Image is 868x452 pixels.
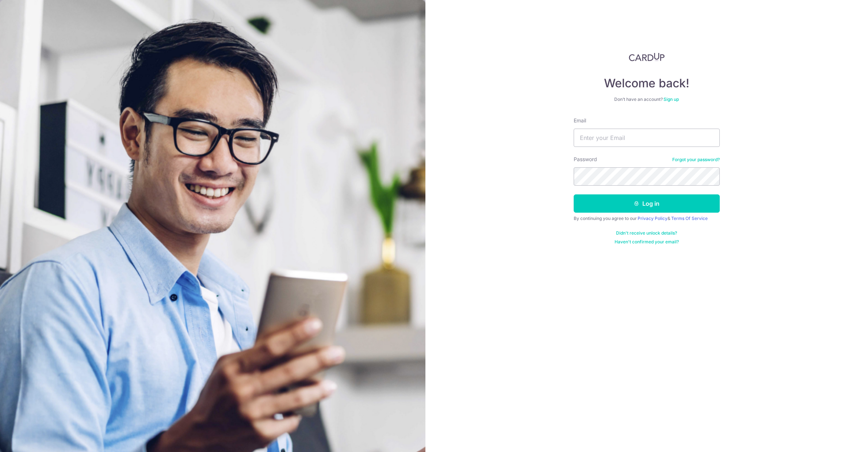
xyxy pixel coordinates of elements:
[574,117,586,124] label: Email
[664,96,679,102] a: Sign up
[615,239,679,245] a: Haven't confirmed your email?
[574,216,720,221] div: By continuing you agree to our &
[574,129,720,147] input: Enter your Email
[574,194,720,213] button: Log in
[574,76,720,91] h4: Welcome back!
[616,230,677,236] a: Didn't receive unlock details?
[574,96,720,102] div: Don’t have an account?
[672,157,720,163] a: Forgot your password?
[671,216,708,221] a: Terms Of Service
[638,216,668,221] a: Privacy Policy
[574,156,597,163] label: Password
[629,53,665,61] img: CardUp Logo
